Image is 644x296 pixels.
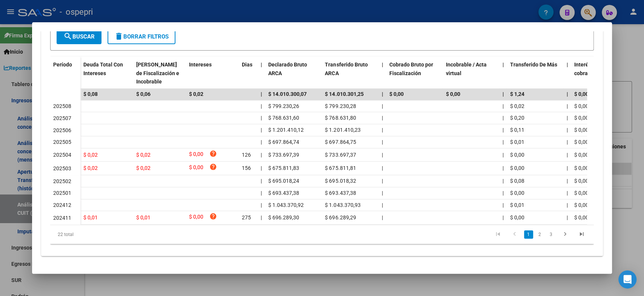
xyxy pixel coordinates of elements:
[136,152,151,158] span: $ 0,02
[83,214,98,220] span: $ 0,01
[566,178,567,184] span: |
[189,62,212,68] span: Intereses
[53,202,71,208] span: 202412
[510,214,524,220] span: $ 0,00
[571,57,627,90] datatable-header-cell: Interés Aporte cobrado por ARCA
[566,62,568,68] span: |
[53,165,71,171] span: 202503
[53,139,71,145] span: 202505
[268,214,299,220] span: $ 696.289,30
[189,91,203,97] span: $ 0,02
[63,33,95,40] span: Buscar
[502,103,503,109] span: |
[261,178,262,184] span: |
[502,214,503,220] span: |
[510,103,524,109] span: $ 0,02
[209,150,217,157] i: help
[53,152,71,158] span: 202504
[574,190,588,196] span: $ 0,00
[446,91,460,97] span: $ 0,00
[268,165,299,171] span: $ 675.811,83
[268,190,299,196] span: $ 693.437,38
[507,230,522,239] a: go to previous page
[574,127,588,133] span: $ 0,00
[574,214,588,220] span: $ 0,00
[268,152,299,158] span: $ 733.697,39
[268,202,304,208] span: $ 1.043.370,92
[83,62,123,76] span: Deuda Total Con Intereses
[566,139,567,145] span: |
[136,91,151,97] span: $ 0,06
[189,213,203,223] span: $ 0,00
[574,139,588,145] span: $ 0,00
[136,62,179,85] span: [PERSON_NAME] de Fiscalización e Incobrable
[524,230,533,239] a: 1
[499,57,507,90] datatable-header-cell: |
[510,190,524,196] span: $ 0,00
[53,115,71,121] span: 202507
[50,225,157,244] div: 22 total
[261,165,262,171] span: |
[566,103,567,109] span: |
[258,57,265,90] datatable-header-cell: |
[446,62,486,76] span: Incobrable / Acta virtual
[502,165,503,171] span: |
[325,127,360,133] span: $ 1.201.410,23
[83,165,98,171] span: $ 0,02
[325,115,356,121] span: $ 768.631,80
[189,150,203,160] span: $ 0,00
[381,165,383,171] span: |
[261,115,262,121] span: |
[574,202,588,208] span: $ 0,00
[510,139,524,145] span: $ 0,01
[268,62,307,76] span: Declarado Bruto ARCA
[510,165,524,171] span: $ 0,00
[502,202,503,208] span: |
[268,178,299,184] span: $ 695.018,24
[381,152,383,158] span: |
[265,57,322,90] datatable-header-cell: Declarado Bruto ARCA
[325,214,356,220] span: $ 696.289,29
[381,139,383,145] span: |
[136,165,151,171] span: $ 0,02
[378,57,386,90] datatable-header-cell: |
[239,57,258,90] datatable-header-cell: Dias
[510,178,524,184] span: $ 0,08
[209,163,217,171] i: help
[547,230,556,239] a: 3
[325,178,356,184] span: $ 695.018,32
[566,91,568,97] span: |
[381,202,383,208] span: |
[53,62,72,68] span: Período
[268,91,307,97] span: $ 14.010.300,07
[53,215,71,221] span: 202411
[510,152,524,158] span: $ 0,00
[618,270,636,288] div: Open Intercom Messenger
[389,91,403,97] span: $ 0,00
[558,230,572,239] a: go to next page
[574,165,588,171] span: $ 0,00
[242,165,251,171] span: 156
[114,32,123,41] mat-icon: delete
[50,57,80,88] datatable-header-cell: Período
[381,127,383,133] span: |
[133,57,186,90] datatable-header-cell: Deuda Bruta Neto de Fiscalización e Incobrable
[325,91,363,97] span: $ 14.010.301,25
[53,103,71,109] span: 202508
[563,57,571,90] datatable-header-cell: |
[566,115,567,121] span: |
[523,228,534,241] li: page 1
[575,230,589,239] a: go to last page
[325,139,356,145] span: $ 697.864,75
[566,214,567,220] span: |
[261,91,262,97] span: |
[381,190,383,196] span: |
[261,214,262,220] span: |
[268,139,299,145] span: $ 697.864,74
[502,127,503,133] span: |
[268,103,299,109] span: $ 799.230,26
[114,33,169,40] span: Borrar Filtros
[63,32,72,41] mat-icon: search
[502,190,503,196] span: |
[389,62,433,76] span: Cobrado Bruto por Fiscalización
